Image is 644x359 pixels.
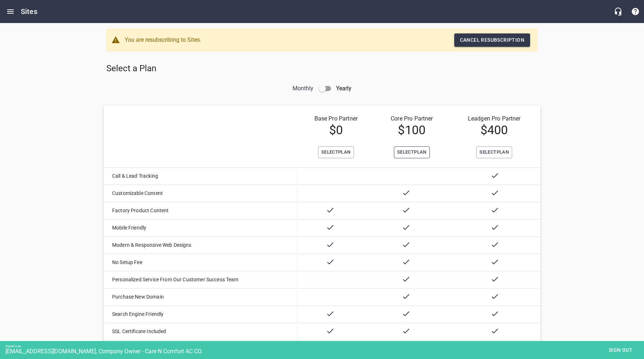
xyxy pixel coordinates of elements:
p: Yearly [336,80,352,97]
p: Modern & Responsive Web Designs [112,241,283,249]
p: Search Engine Friendly [112,310,283,318]
p: No Setup Fee [112,259,283,266]
p: Base Pro Partner [305,114,367,123]
p: Monthly [293,80,314,97]
span: Cancel resubscription [460,36,524,45]
span: Select Plan [321,148,351,156]
button: Live Chat [609,3,627,20]
button: SelectPlan [394,146,430,158]
button: Sign out [603,344,639,357]
div: Signed in as [5,345,644,348]
h4: $ 0 [305,123,367,137]
h4: $ 400 [456,123,532,137]
span: Sign out [606,346,636,355]
p: Customizable Content [112,190,283,197]
h6: Sites [21,6,37,17]
p: Mobile Friendly [112,224,283,232]
p: Call & Lead Tracking [112,172,283,180]
h5: Select a Plan [106,63,319,74]
p: SSL Certificate Included [112,328,283,335]
p: Leadgen Pro Partner [456,114,532,123]
p: Purchase New Domain [112,293,283,301]
p: Personalized Service From Our Customer Success Team [112,276,283,283]
button: Support Portal [627,3,644,20]
p: Core Pro Partner [381,114,442,123]
span: Select Plan [479,148,509,156]
button: SelectPlan [476,146,512,158]
div: You are resubscribing to Sites. [125,33,263,47]
button: SelectPlan [318,146,354,158]
button: Cancel resubscription [454,33,530,47]
button: Open drawer [2,3,19,20]
h4: $ 100 [381,123,442,137]
p: Factory Product Content [112,207,283,214]
div: [EMAIL_ADDRESS][DOMAIN_NAME], Company Owner - Care N Comfort AC CO. [5,348,644,355]
span: Select Plan [397,148,427,156]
